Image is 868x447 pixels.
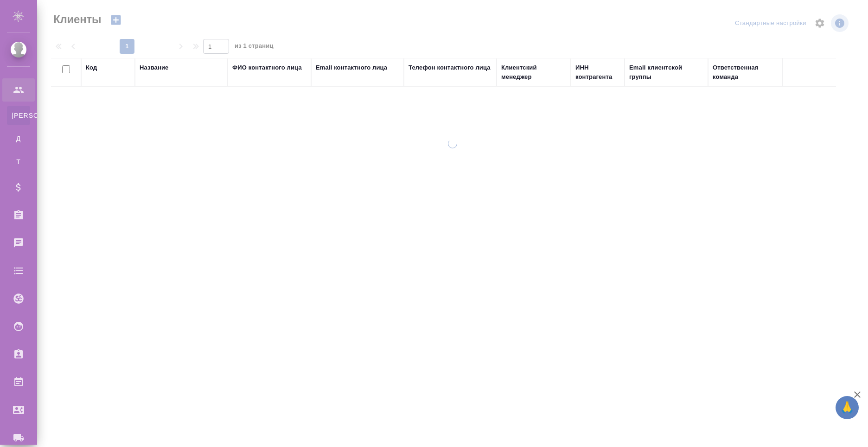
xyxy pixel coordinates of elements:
button: 🙏 [836,396,859,419]
a: Т [7,153,30,171]
div: ФИО контактного лица [232,63,302,72]
span: Д [12,134,26,143]
a: Д [7,129,30,148]
div: Ответственная команда [713,63,778,82]
div: Клиентский менеджер [501,63,566,82]
div: Код [86,63,97,72]
span: 🙏 [839,398,855,417]
span: [PERSON_NAME] [12,111,26,120]
div: Телефон контактного лица [408,63,491,72]
a: [PERSON_NAME] [7,106,30,125]
span: Т [12,157,26,166]
div: Email клиентской группы [629,63,703,82]
div: Название [140,63,168,72]
div: Email контактного лица [316,63,387,72]
div: ИНН контрагента [575,63,620,82]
